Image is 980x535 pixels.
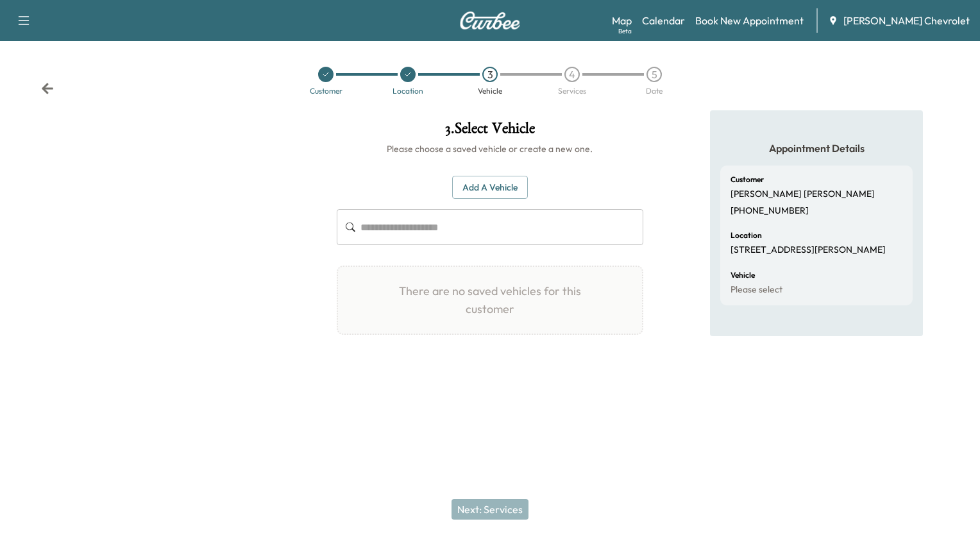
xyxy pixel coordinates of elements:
a: Calendar [642,13,685,28]
div: There are no saved vehicles for this customer [337,266,643,335]
div: Back [41,82,54,95]
div: Customer [310,87,342,95]
div: Date [646,87,663,95]
img: Curbee Logo [459,12,521,30]
a: MapBeta [612,13,632,28]
p: [PHONE_NUMBER] [731,205,809,217]
div: 4 [564,67,580,82]
h1: 3 . Select Vehicle [337,121,643,142]
p: [PERSON_NAME] [PERSON_NAME] [731,189,875,200]
div: 3 [482,67,498,82]
h6: Customer [731,176,764,183]
h6: Location [731,232,762,239]
p: Please select [731,284,782,296]
h5: Appointment Details [720,141,913,155]
div: Beta [618,26,632,36]
div: Vehicle [478,87,502,95]
h6: Please choose a saved vehicle or create a new one. [337,142,643,155]
button: Add a Vehicle [452,176,528,200]
div: Location [393,87,423,95]
h6: Vehicle [731,271,755,279]
p: [STREET_ADDRESS][PERSON_NAME] [731,244,886,256]
span: [PERSON_NAME] Chevrolet [843,13,970,28]
div: 5 [646,67,662,82]
div: Services [558,87,586,95]
a: Book New Appointment [695,13,804,28]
